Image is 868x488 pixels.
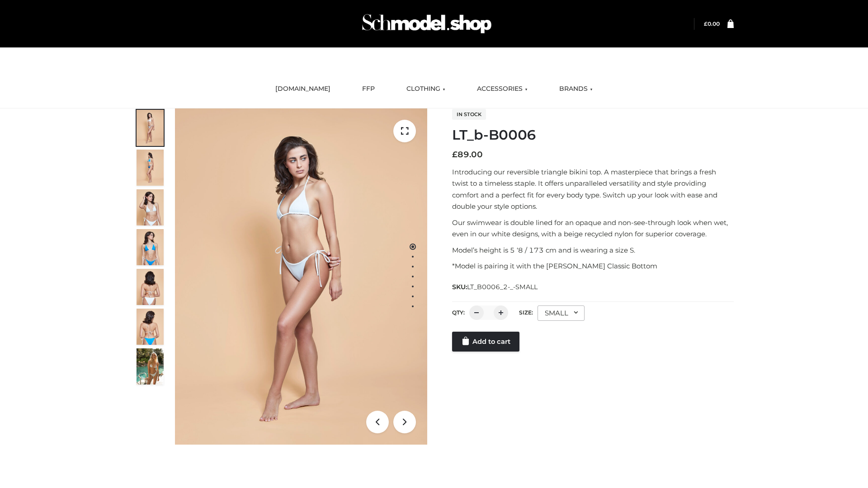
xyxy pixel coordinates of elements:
a: BRANDS [552,79,599,99]
label: QTY: [452,309,465,316]
a: CLOTHING [400,79,452,99]
img: ArielClassicBikiniTop_CloudNine_AzureSky_OW114ECO_1-scaled.jpg [137,110,164,146]
a: £0.00 [704,20,720,27]
p: Introducing our reversible triangle bikini top. A masterpiece that brings a fresh twist to a time... [452,166,734,212]
img: ArielClassicBikiniTop_CloudNine_AzureSky_OW114ECO_4-scaled.jpg [137,229,164,265]
label: Size: [519,309,533,316]
bdi: 89.00 [452,150,483,160]
img: ArielClassicBikiniTop_CloudNine_AzureSky_OW114ECO_8-scaled.jpg [137,309,164,345]
img: ArielClassicBikiniTop_CloudNine_AzureSky_OW114ECO_3-scaled.jpg [137,189,164,225]
p: *Model is pairing it with the [PERSON_NAME] Classic Bottom [452,260,734,272]
bdi: 0.00 [704,20,720,27]
img: ArielClassicBikiniTop_CloudNine_AzureSky_OW114ECO_7-scaled.jpg [137,269,164,305]
img: Schmodel Admin 964 [359,6,495,42]
img: ArielClassicBikiniTop_CloudNine_AzureSky_OW114ECO_1 [175,108,427,445]
span: SKU: [452,282,538,292]
span: In stock [452,109,486,120]
a: FFP [355,79,382,99]
h1: LT_b-B0006 [452,127,734,143]
a: Add to cart [452,332,519,352]
a: ACCESSORIES [470,79,534,99]
div: SMALL [538,305,585,321]
span: LT_B0006_2-_-SMALL [467,283,538,291]
img: Arieltop_CloudNine_AzureSky2.jpg [137,348,164,385]
span: £ [704,20,708,27]
p: Model’s height is 5 ‘8 / 173 cm and is wearing a size S. [452,244,734,256]
img: ArielClassicBikiniTop_CloudNine_AzureSky_OW114ECO_2-scaled.jpg [137,150,164,186]
span: £ [452,150,458,160]
p: Our swimwear is double lined for an opaque and non-see-through look when wet, even in our white d... [452,217,734,240]
a: [DOMAIN_NAME] [269,79,337,99]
